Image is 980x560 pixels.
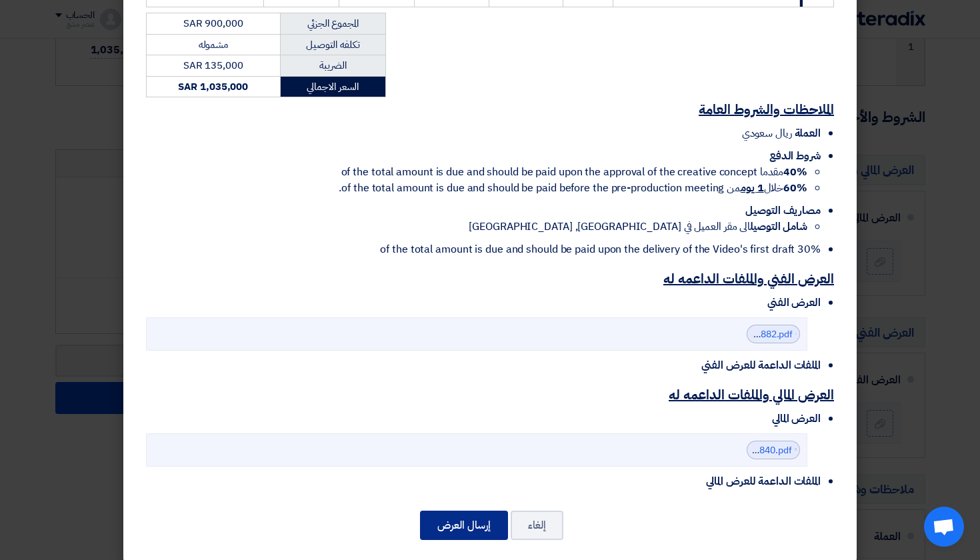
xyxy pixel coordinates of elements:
li: الى مقر العميل في [GEOGRAPHIC_DATA], [GEOGRAPHIC_DATA] [146,219,807,235]
strong: 40% [783,164,807,180]
span: العرض المالي [772,411,821,427]
span: ريال سعودي [742,125,792,141]
u: العرض الفني والملفات الداعمه له [663,269,834,289]
li: 30% of the total amount is due and should be paid upon the delivery of the Video's first draft [146,241,821,257]
div: Open chat [924,507,964,547]
button: إرسال العرض [420,511,508,540]
u: الملاحظات والشروط العامة [699,99,834,119]
span: شروط الدفع [769,148,821,164]
td: SAR 900,000 [147,13,281,35]
td: السعر الاجمالي [280,76,385,97]
u: 1 يوم [741,180,764,196]
span: خلال من of the total amount is due and should be paid before the pre-production meeting. [339,180,807,196]
td: الضريبة [280,55,385,77]
button: إلغاء [511,511,563,540]
strong: 60% [783,180,807,196]
span: مصاريف التوصيل [745,203,821,219]
u: العرض المالي والملفات الداعمه له [669,385,834,405]
span: مشموله [199,37,228,52]
strong: شامل التوصيل [750,219,807,235]
span: الملفات الداعمة للعرض المالي [706,473,821,489]
span: الملفات الداعمة للعرض الفني [701,357,821,373]
td: المجموع الجزئي [280,13,385,35]
td: تكلفه التوصيل [280,34,385,55]
strong: SAR 1,035,000 [178,79,248,94]
span: مقدما of the total amount is due and should be paid upon the approval of the creative concept [341,164,807,180]
span: العرض الفني [767,295,821,311]
span: SAR 135,000 [183,58,243,73]
span: العملة [795,125,821,141]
